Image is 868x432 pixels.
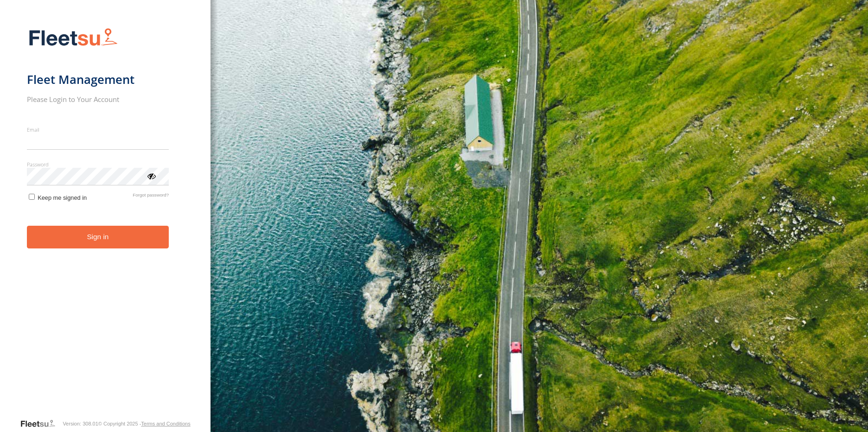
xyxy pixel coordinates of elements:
[20,419,63,428] a: Visit our Website
[27,22,184,418] form: main
[63,421,98,426] div: Version: 308.01
[98,421,191,426] div: © Copyright 2025 -
[27,95,169,104] h2: Please Login to Your Account
[27,26,120,50] img: Fleetsu
[27,72,169,87] h1: Fleet Management
[141,421,190,426] a: Terms and Conditions
[147,171,156,180] div: ViewPassword
[27,126,169,133] label: Email
[29,194,35,200] input: Keep me signed in
[133,192,169,201] a: Forgot password?
[27,226,169,248] button: Sign in
[27,161,169,168] label: Password
[38,194,87,201] span: Keep me signed in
